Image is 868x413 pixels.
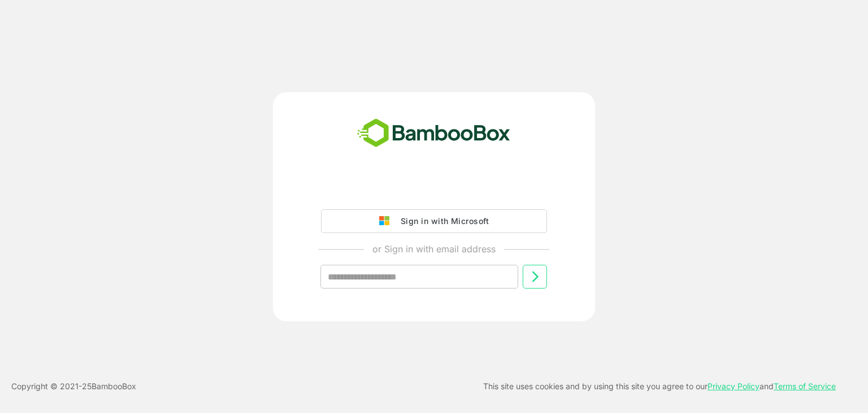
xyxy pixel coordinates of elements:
[315,178,553,203] iframe: Sign in with Google Button
[379,216,395,226] img: google
[774,381,836,391] a: Terms of Service
[11,380,136,393] p: Copyright © 2021- 25 BambooBox
[708,381,759,391] a: Privacy Policy
[395,214,489,229] div: Sign in with Microsoft
[351,115,517,152] img: bamboobox
[321,209,547,233] button: Sign in with Microsoft
[483,380,836,393] p: This site uses cookies and by using this site you agree to our and
[372,242,496,256] p: or Sign in with email address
